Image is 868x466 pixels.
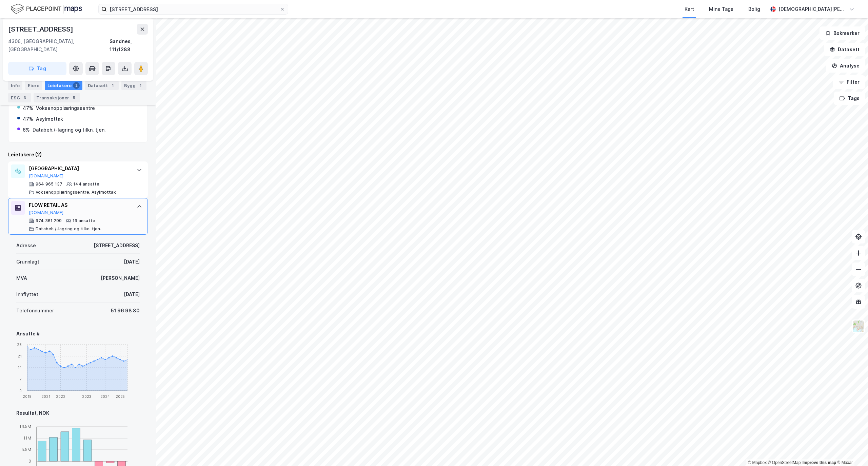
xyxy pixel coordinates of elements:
[101,274,140,282] div: [PERSON_NAME]
[107,4,280,14] input: Søk på adresse, matrikkel, gårdeiere, leietakere eller personer
[19,388,22,392] tspan: 0
[748,5,760,13] div: Bolig
[29,210,64,215] button: [DOMAIN_NAME]
[8,62,66,75] button: Tag
[18,354,22,358] tspan: 21
[23,115,33,123] div: 47%
[22,447,31,452] tspan: 5.5M
[56,394,65,399] tspan: 2022
[124,290,140,298] div: [DATE]
[36,181,62,187] div: 964 965 137
[803,460,836,465] a: Improve this map
[109,82,116,89] div: 1
[36,218,62,224] div: 974 361 299
[94,241,140,250] div: [STREET_ADDRESS]
[11,3,82,15] img: logo.f888ab2527a4732fd821a326f86c7f29.svg
[100,394,110,399] tspan: 2024
[73,181,99,187] div: 144 ansatte
[85,81,119,90] div: Datasett
[36,104,95,112] div: Voksenopplæringssentre
[834,92,865,105] button: Tags
[8,24,75,35] div: [STREET_ADDRESS]
[41,394,50,399] tspan: 2021
[29,164,130,173] div: [GEOGRAPHIC_DATA]
[768,460,801,465] a: OpenStreetMap
[82,394,91,399] tspan: 2023
[121,81,146,90] div: Bygg
[16,241,36,250] div: Adresse
[23,394,32,399] tspan: 2018
[33,126,106,134] div: Databeh./-lagring og tilkn. tjen.
[8,93,31,102] div: ESG
[36,190,116,195] div: Voksenopplæringssentre, Asylmottak
[685,5,694,13] div: Kart
[110,37,148,54] div: Sandnes, 111/1288
[834,433,868,466] div: Kontrollprogram for chat
[826,59,865,73] button: Analyse
[16,290,38,298] div: Innflyttet
[833,75,865,89] button: Filter
[748,460,767,465] a: Mapbox
[852,320,865,333] img: Z
[23,126,30,134] div: 6%
[116,394,125,399] tspan: 2025
[34,93,80,102] div: Transaksjoner
[16,307,54,315] div: Telefonnummer
[16,258,39,266] div: Grunnlagt
[73,82,80,89] div: 2
[21,94,28,101] div: 3
[16,330,140,338] div: Ansatte #
[19,424,31,429] tspan: 16.5M
[73,218,95,224] div: 19 ansatte
[29,173,64,179] button: [DOMAIN_NAME]
[23,104,33,112] div: 47%
[20,377,22,381] tspan: 7
[778,5,846,13] div: [DEMOGRAPHIC_DATA][PERSON_NAME]
[820,26,865,40] button: Bokmerker
[18,365,22,369] tspan: 14
[8,37,110,54] div: 4306, [GEOGRAPHIC_DATA], [GEOGRAPHIC_DATA]
[16,274,27,282] div: MVA
[111,307,140,315] div: 51 96 98 80
[25,81,42,90] div: Eiere
[16,409,140,417] div: Resultat, NOK
[17,342,22,346] tspan: 28
[71,94,77,101] div: 5
[824,43,865,56] button: Datasett
[29,201,130,209] div: FLOW RETAIL AS
[834,433,868,466] iframe: Chat Widget
[23,435,31,441] tspan: 11M
[36,115,63,123] div: Asylmottak
[137,82,144,89] div: 1
[8,81,22,90] div: Info
[28,459,31,464] tspan: 0
[8,151,148,159] div: Leietakere (2)
[124,258,140,266] div: [DATE]
[36,226,101,232] div: Databeh./-lagring og tilkn. tjen.
[709,5,733,13] div: Mine Tags
[45,81,82,90] div: Leietakere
